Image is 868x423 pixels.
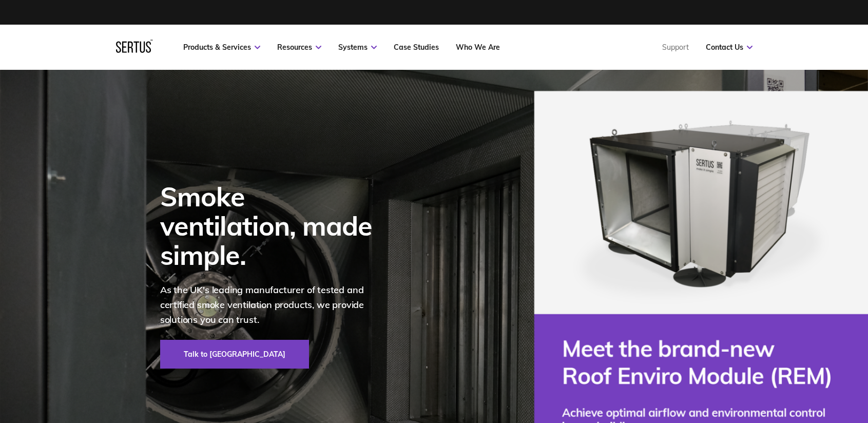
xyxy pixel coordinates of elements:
[277,43,321,52] a: Resources
[160,283,386,327] p: As the UK's leading manufacturer of tested and certified smoke ventilation products, we provide s...
[394,43,439,52] a: Case Studies
[338,43,377,52] a: Systems
[160,340,309,369] a: Talk to [GEOGRAPHIC_DATA]
[456,43,500,52] a: Who We Are
[662,43,689,52] a: Support
[160,182,386,270] div: Smoke ventilation, made simple.
[706,43,753,52] a: Contact Us
[183,43,260,52] a: Products & Services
